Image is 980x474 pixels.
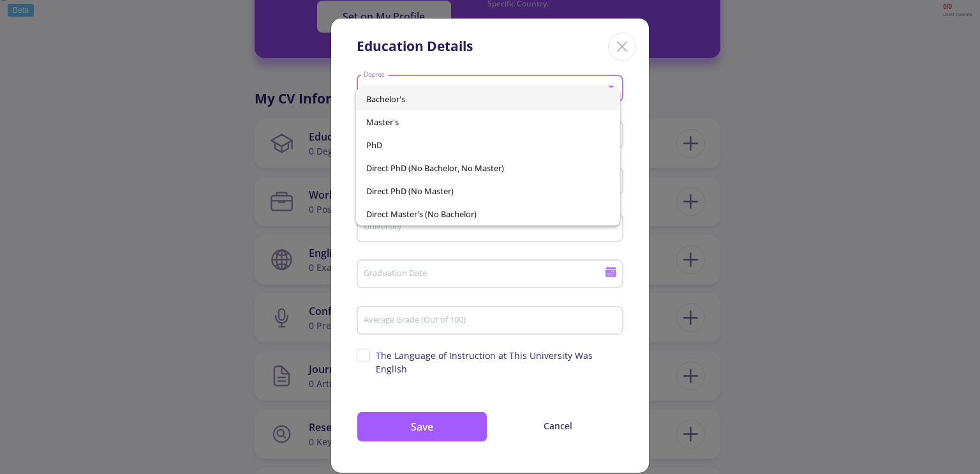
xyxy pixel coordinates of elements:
[366,157,609,180] span: Direct PhD (No Bachelor, No Master)
[366,203,609,226] span: Direct Master's (No Bachelor)
[366,111,609,134] span: Master's
[366,88,609,111] span: Bachelor's
[366,134,609,157] span: PhD
[366,180,609,203] span: Direct PhD (No Master)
